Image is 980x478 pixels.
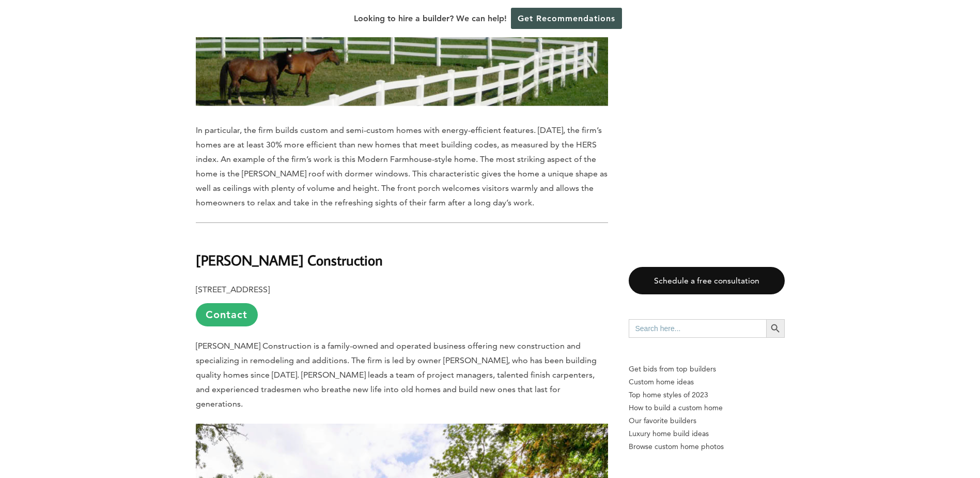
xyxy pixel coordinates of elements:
svg: Search [770,323,781,334]
a: Custom home ideas [629,376,785,389]
a: Browse custom home photos [629,440,785,453]
input: Search here... [629,319,766,338]
a: Top home styles of 2023 [629,389,785,401]
a: Luxury home build ideas [629,427,785,440]
a: Contact [196,303,258,326]
b: [STREET_ADDRESS] [196,285,270,294]
a: Our favorite builders [629,414,785,427]
b: [PERSON_NAME] Construction [196,251,383,269]
p: Get bids from top builders [629,363,785,376]
a: Get Recommendations [511,8,622,29]
a: Schedule a free consultation [629,267,785,294]
span: In particular, the firm builds custom and semi-custom homes with energy-efficient features. [DATE... [196,125,608,207]
a: How to build a custom home [629,401,785,414]
span: [PERSON_NAME] Construction is a family-owned and operated business offering new construction and ... [196,341,597,409]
